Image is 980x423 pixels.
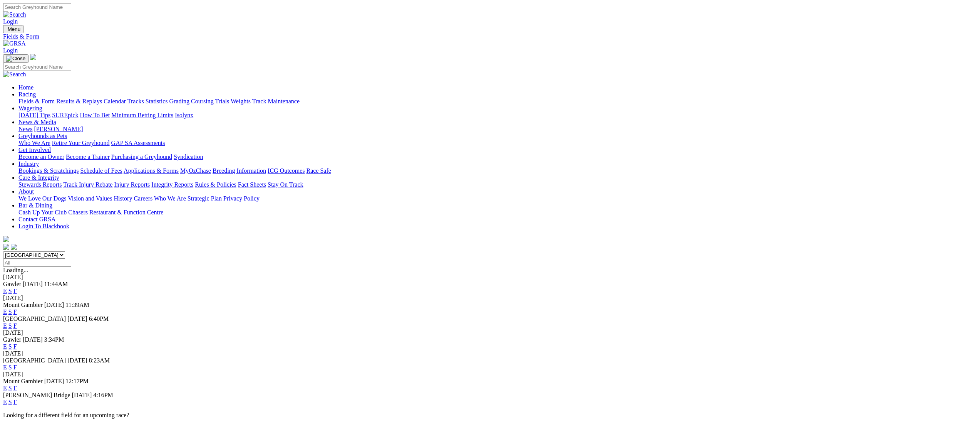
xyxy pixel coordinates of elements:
[195,181,236,188] a: Rules & Policies
[18,126,32,132] a: News
[18,133,67,139] a: Greyhounds as Pets
[68,195,112,202] a: Vision and Values
[18,202,52,209] a: Bar & Dining
[89,315,109,322] span: 6:40PM
[3,357,66,364] span: [GEOGRAPHIC_DATA]
[154,195,186,202] a: Who We Are
[18,195,977,202] div: About
[191,98,214,104] a: Coursing
[18,98,55,104] a: Fields & Form
[238,181,266,188] a: Fact Sheets
[3,392,70,398] span: [PERSON_NAME] Bridge
[8,308,12,315] a: S
[3,412,977,419] p: Looking for a different field for an upcoming race?
[72,392,92,398] span: [DATE]
[18,167,977,174] div: Industry
[268,167,305,174] a: ICG Outcomes
[18,112,977,119] div: Wagering
[18,209,67,216] a: Cash Up Your Club
[13,308,17,315] a: F
[3,33,977,40] a: Fields & Form
[3,302,43,308] span: Mount Gambier
[18,181,62,188] a: Stewards Reports
[3,322,7,329] a: E
[13,322,17,329] a: F
[52,112,78,118] a: SUREpick
[18,84,34,91] a: Home
[11,244,17,250] img: twitter.svg
[3,288,7,294] a: E
[111,153,172,160] a: Purchasing a Greyhound
[124,167,179,174] a: Applications & Forms
[231,98,251,104] a: Weights
[13,385,17,391] a: F
[44,302,64,308] span: [DATE]
[3,47,18,54] a: Login
[104,98,126,104] a: Calendar
[114,195,132,202] a: History
[18,140,50,146] a: Who We Are
[175,112,193,118] a: Isolynx
[3,244,9,250] img: facebook.svg
[13,364,17,371] a: F
[18,112,50,118] a: [DATE] Tips
[3,308,7,315] a: E
[8,385,12,391] a: S
[3,267,28,273] span: Loading...
[68,209,163,216] a: Chasers Restaurant & Function Centre
[3,343,7,350] a: E
[3,63,71,71] input: Search
[134,195,152,202] a: Careers
[18,216,55,222] a: Contact GRSA
[3,371,977,378] div: [DATE]
[111,112,173,118] a: Minimum Betting Limits
[34,126,83,132] a: [PERSON_NAME]
[8,343,12,350] a: S
[44,378,64,384] span: [DATE]
[65,302,89,308] span: 11:39AM
[18,160,39,167] a: Industry
[18,98,977,105] div: Racing
[18,140,977,147] div: Greyhounds as Pets
[8,364,12,371] a: S
[56,98,102,104] a: Results & Replays
[18,119,56,125] a: News & Media
[306,167,331,174] a: Race Safe
[67,357,87,364] span: [DATE]
[180,167,211,174] a: MyOzChase
[3,364,7,371] a: E
[3,18,18,25] a: Login
[67,315,87,322] span: [DATE]
[3,236,9,242] img: logo-grsa-white.png
[3,295,977,302] div: [DATE]
[3,315,66,322] span: [GEOGRAPHIC_DATA]
[3,40,26,47] img: GRSA
[127,98,144,104] a: Tracks
[23,281,43,287] span: [DATE]
[3,399,7,405] a: E
[213,167,266,174] a: Breeding Information
[3,385,7,391] a: E
[3,336,21,343] span: Gawler
[13,399,17,405] a: F
[6,56,25,62] img: Close
[3,3,71,11] input: Search
[3,259,71,267] input: Select date
[18,126,977,133] div: News & Media
[18,181,977,188] div: Care & Integrity
[3,54,28,63] button: Toggle navigation
[188,195,222,202] a: Strategic Plan
[18,209,977,216] div: Bar & Dining
[114,181,150,188] a: Injury Reports
[63,181,112,188] a: Track Injury Rebate
[3,274,977,281] div: [DATE]
[80,112,110,118] a: How To Bet
[169,98,189,104] a: Grading
[215,98,229,104] a: Trials
[18,223,69,229] a: Login To Blackbook
[268,181,303,188] a: Stay On Track
[66,153,110,160] a: Become a Trainer
[18,188,34,195] a: About
[65,378,89,384] span: 12:17PM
